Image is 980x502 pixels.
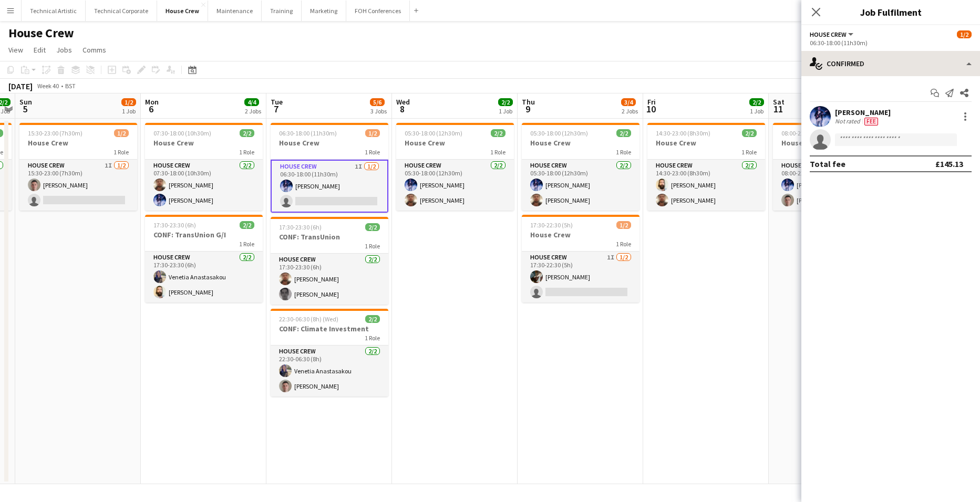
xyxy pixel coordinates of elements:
span: Fri [647,97,656,107]
app-job-card: 17:30-23:30 (6h)2/2CONF: TransUnion G/I1 RoleHouse Crew2/217:30-23:30 (6h)Venetia Anastasakou[PER... [145,215,263,302]
h3: House Crew [522,230,639,239]
span: Jobs [56,45,72,55]
div: £145.13 [935,159,963,169]
button: Training [262,1,302,21]
span: 1 Role [365,334,380,342]
div: 1 Job [750,107,764,115]
app-job-card: 05:30-18:00 (12h30m)2/2House Crew1 RoleHouse Crew2/205:30-18:00 (12h30m)[PERSON_NAME][PERSON_NAME] [522,123,639,211]
app-card-role: House Crew2/217:30-23:30 (6h)[PERSON_NAME][PERSON_NAME] [271,254,388,305]
h3: House Crew [522,138,639,148]
span: 06:30-18:00 (11h30m) [279,129,337,137]
a: Edit [29,43,50,57]
app-card-role: House Crew2/208:00-22:30 (14h30m)[PERSON_NAME][PERSON_NAME] [773,160,891,211]
app-job-card: 05:30-18:00 (12h30m)2/2House Crew1 RoleHouse Crew2/205:30-18:00 (12h30m)[PERSON_NAME][PERSON_NAME] [396,123,514,211]
h3: House Crew [271,138,388,148]
span: 2/2 [365,315,380,323]
button: Technical Corporate [86,1,157,21]
div: Crew has different fees then in role [862,117,880,125]
span: 1 Role [741,148,757,156]
h3: CONF: Climate Investment [271,324,388,333]
h3: House Crew [773,138,891,148]
button: FOH Conferences [346,1,410,21]
app-card-role: House Crew2/214:30-23:00 (8h30m)[PERSON_NAME][PERSON_NAME] [647,160,765,211]
button: House Crew [157,1,208,21]
app-card-role: House Crew2/205:30-18:00 (12h30m)[PERSON_NAME][PERSON_NAME] [396,160,514,211]
span: 1 Role [616,240,631,248]
div: 06:30-18:00 (11h30m) [810,39,972,47]
h1: House Crew [8,25,74,41]
app-job-card: 22:30-06:30 (8h) (Wed)2/2CONF: Climate Investment1 RoleHouse Crew2/222:30-06:30 (8h)Venetia Anast... [271,309,388,396]
button: House Crew [810,30,855,38]
span: 3/4 [621,98,636,106]
app-card-role: House Crew2/217:30-23:30 (6h)Venetia Anastasakou[PERSON_NAME] [145,252,263,302]
app-job-card: 15:30-23:00 (7h30m)1/2House Crew1 RoleHouse Crew1I1/215:30-23:00 (7h30m)[PERSON_NAME] [19,123,137,211]
div: Not rated [835,117,862,125]
button: Technical Artistic [22,1,86,21]
app-card-role: House Crew2/207:30-18:00 (10h30m)[PERSON_NAME][PERSON_NAME] [145,160,263,211]
div: BST [65,82,76,90]
app-job-card: 14:30-23:00 (8h30m)2/2House Crew1 RoleHouse Crew2/214:30-23:00 (8h30m)[PERSON_NAME][PERSON_NAME] [647,123,765,211]
h3: House Crew [19,138,137,148]
span: 5 [18,103,32,115]
app-job-card: 17:30-22:30 (5h)1/2House Crew1 RoleHouse Crew1I1/217:30-22:30 (5h)[PERSON_NAME] [522,215,639,302]
app-card-role: House Crew2/222:30-06:30 (8h)Venetia Anastasakou[PERSON_NAME] [271,346,388,396]
span: 1/2 [114,129,129,137]
app-card-role: House Crew1I1/215:30-23:00 (7h30m)[PERSON_NAME] [19,160,137,211]
span: 2/2 [240,129,254,137]
span: 2/2 [498,98,513,106]
span: Tue [271,97,283,107]
app-card-role: House Crew1I1/206:30-18:00 (11h30m)[PERSON_NAME] [271,160,388,213]
span: View [8,45,23,55]
button: Marketing [302,1,346,21]
span: Sun [19,97,32,107]
span: 1 Role [490,148,506,156]
span: Wed [396,97,410,107]
app-job-card: 06:30-18:00 (11h30m)1/2House Crew1 RoleHouse Crew1I1/206:30-18:00 (11h30m)[PERSON_NAME] [271,123,388,213]
span: Sat [773,97,785,107]
app-job-card: 17:30-23:30 (6h)2/2CONF: TransUnion1 RoleHouse Crew2/217:30-23:30 (6h)[PERSON_NAME][PERSON_NAME] [271,217,388,305]
span: 11 [771,103,785,115]
span: 22:30-06:30 (8h) (Wed) [279,315,338,323]
span: 1/2 [121,98,136,106]
span: 1/2 [957,30,972,38]
app-job-card: 08:00-22:30 (14h30m)2/2House Crew1 RoleHouse Crew2/208:00-22:30 (14h30m)[PERSON_NAME][PERSON_NAME] [773,123,891,211]
a: Comms [78,43,110,57]
span: 2/2 [616,129,631,137]
span: 1/2 [616,221,631,229]
a: View [4,43,27,57]
span: 17:30-23:30 (6h) [279,223,322,231]
span: 1 Role [114,148,129,156]
span: 1 Role [365,148,380,156]
span: 2/2 [365,223,380,231]
span: 2/2 [742,129,757,137]
div: 2 Jobs [245,107,261,115]
span: 08:00-22:30 (14h30m) [781,129,839,137]
div: 3 Jobs [370,107,387,115]
span: Edit [34,45,46,55]
span: 1 Role [365,242,380,250]
app-job-card: 07:30-18:00 (10h30m)2/2House Crew1 RoleHouse Crew2/207:30-18:00 (10h30m)[PERSON_NAME][PERSON_NAME] [145,123,263,211]
h3: CONF: TransUnion G/I [145,230,263,239]
span: 2/2 [240,221,254,229]
span: 5/6 [370,98,385,106]
span: Fee [864,118,878,125]
span: 1 Role [616,148,631,156]
span: 1 Role [239,240,254,248]
span: 7 [269,103,283,115]
span: 1 Role [239,148,254,156]
h3: CONF: TransUnion [271,232,388,242]
span: 05:30-18:00 (12h30m) [405,129,462,137]
div: [PERSON_NAME] [835,108,891,117]
h3: House Crew [145,138,263,148]
a: Jobs [52,43,76,57]
span: Thu [522,97,535,107]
